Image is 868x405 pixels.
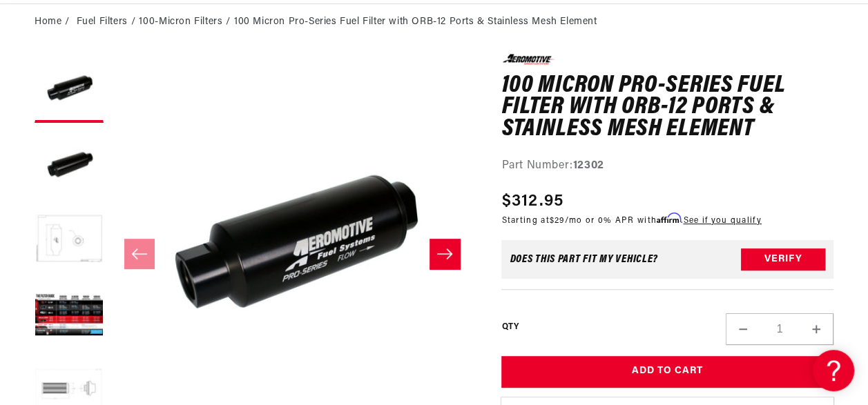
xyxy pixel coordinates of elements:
span: $29 [550,217,565,225]
li: 100 Micron Pro-Series Fuel Filter with ORB-12 Ports & Stainless Mesh Element [234,14,597,30]
a: Home [35,14,61,30]
a: See if you qualify - Learn more about Affirm Financing (opens in modal) [683,217,761,225]
nav: breadcrumbs [35,14,833,30]
button: Slide right [430,239,460,269]
button: Slide left [124,239,155,269]
li: 100-Micron Filters [139,14,233,30]
button: Load image 3 in gallery view [35,206,104,275]
div: Does This part fit My vehicle? [510,254,658,265]
div: Part Number: [501,157,833,175]
label: QTY [501,322,519,333]
strong: 12302 [573,160,604,171]
button: Load image 1 in gallery view [35,54,104,123]
button: Load image 4 in gallery view [35,281,104,350]
h1: 100 Micron Pro-Series Fuel Filter with ORB-12 Ports & Stainless Mesh Element [501,75,833,141]
button: Add to Cart [501,356,833,387]
p: Starting at /mo or 0% APR with . [501,214,761,227]
button: Load image 2 in gallery view [35,130,104,199]
span: Affirm [657,213,681,224]
a: Fuel Filters [77,14,128,30]
span: $312.95 [501,189,563,214]
button: Verify [741,248,825,270]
